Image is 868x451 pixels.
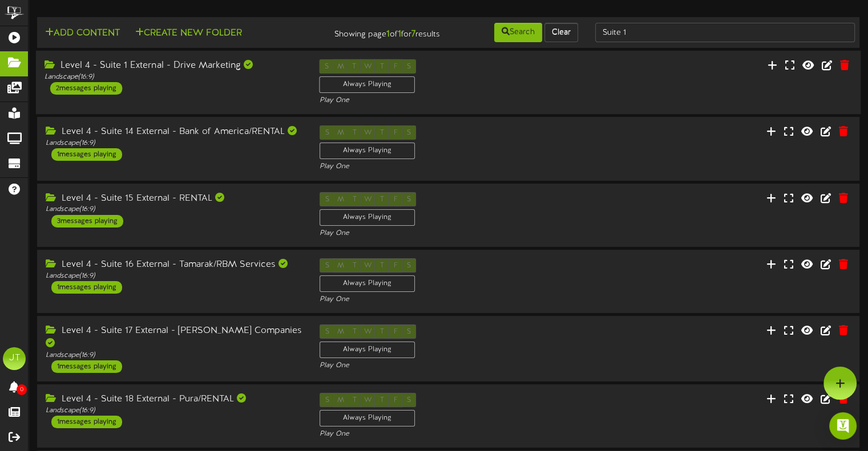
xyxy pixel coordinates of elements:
[46,406,302,416] div: Landscape ( 16:9 )
[544,23,578,42] button: Clear
[320,410,415,426] div: Always Playing
[51,360,122,373] div: 1 messages playing
[46,393,302,406] div: Level 4 - Suite 18 External - Pura/RENTAL
[398,29,401,39] strong: 1
[46,324,302,351] div: Level 4 - Suite 17 External - [PERSON_NAME] Companies
[17,384,27,395] span: 0
[46,139,302,148] div: Landscape ( 16:9 )
[51,215,123,227] div: 3 messages playing
[51,148,122,161] div: 1 messages playing
[51,416,122,428] div: 1 messages playing
[310,22,449,41] div: Showing page of for results
[132,26,245,40] button: Create New Folder
[42,26,123,40] button: Add Content
[46,192,302,205] div: Level 4 - Suite 15 External - RENTAL
[46,351,302,360] div: Landscape ( 16:9 )
[320,162,576,172] div: Play One
[595,23,855,42] input: -- Search Folders by Name --
[45,59,302,72] div: Level 4 - Suite 1 External - Drive Marketing
[46,205,302,214] div: Landscape ( 16:9 )
[386,29,390,39] strong: 1
[46,258,302,271] div: Level 4 - Suite 16 External - Tamarak/RBM Services
[46,271,302,281] div: Landscape ( 16:9 )
[3,347,26,370] div: JT
[320,209,415,226] div: Always Playing
[411,29,415,39] strong: 7
[320,342,415,358] div: Always Playing
[320,295,576,304] div: Play One
[829,412,857,440] div: Open Intercom Messenger
[320,429,576,439] div: Play One
[45,72,302,82] div: Landscape ( 16:9 )
[51,281,122,294] div: 1 messages playing
[46,125,302,139] div: Level 4 - Suite 14 External - Bank of America/RENTAL
[320,229,576,238] div: Play One
[320,143,415,159] div: Always Playing
[320,76,415,93] div: Always Playing
[320,96,578,105] div: Play One
[50,82,122,95] div: 2 messages playing
[320,275,415,292] div: Always Playing
[494,23,542,42] button: Search
[320,361,576,371] div: Play One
